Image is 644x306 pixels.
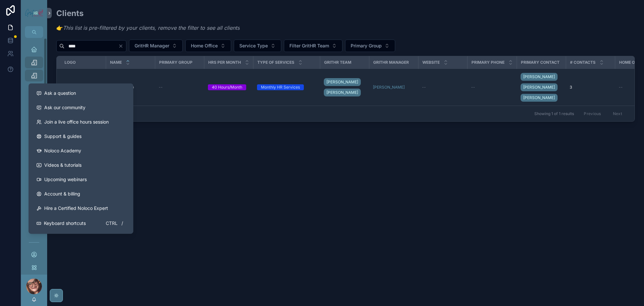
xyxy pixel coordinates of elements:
[326,90,358,95] span: [PERSON_NAME]
[31,158,131,172] a: Videos & tutorials
[44,220,86,227] span: Keyboard shortcuts
[289,42,329,49] span: Filter GritHR Team
[44,104,85,111] span: Ask our community
[44,133,82,140] span: Support & guides
[135,42,169,49] span: GritHR Manager
[44,147,81,154] span: Noloco Academy
[471,85,475,90] span: --
[422,85,463,90] a: --
[44,176,87,183] span: Upcoming webinars
[471,85,513,90] a: --
[239,42,268,49] span: Service Type
[422,60,440,65] span: Website
[110,60,122,65] span: Name
[351,42,382,49] span: Primary Group
[159,85,200,90] a: --
[521,60,560,65] span: Primary Contact
[373,85,405,90] a: [PERSON_NAME]
[31,86,131,100] button: Ask a question
[234,40,281,52] button: Select Button
[471,60,505,65] span: Primary Phone
[521,72,562,103] a: [PERSON_NAME][PERSON_NAME][PERSON_NAME]
[324,60,351,65] span: GritHR Team
[105,219,118,227] span: Ctrl
[31,144,131,158] a: Noloco Academy
[129,40,183,52] button: Select Button
[118,43,126,49] button: Clear
[422,85,426,90] span: --
[56,8,240,19] h2: Clients
[570,60,596,65] span: # Contacts
[44,191,80,197] span: Account & billing
[44,90,76,96] span: Ask a question
[191,42,218,49] span: Home Office
[31,129,131,144] a: Support & guides
[208,84,249,90] a: 40 Hours/Month
[159,60,193,65] span: Primary Group
[523,74,555,79] span: [PERSON_NAME]
[534,111,574,116] span: Showing 1 of 1 results
[25,8,43,18] img: App logo
[44,205,108,212] span: Hire a Certified Noloco Expert
[521,73,558,81] a: [PERSON_NAME]
[185,40,231,52] button: Select Button
[373,60,409,65] span: GritHR Manager
[324,89,361,96] a: [PERSON_NAME]
[31,201,131,215] button: Hire a Certified Noloco Expert
[324,78,361,86] a: [PERSON_NAME]
[261,84,300,90] div: Monthly HR Services
[31,115,131,129] a: Join a live office hours session
[521,94,558,102] a: [PERSON_NAME]
[120,221,125,226] span: /
[64,60,76,65] span: Logo
[345,40,395,52] button: Select Button
[324,77,365,98] a: [PERSON_NAME][PERSON_NAME]
[523,85,555,90] span: [PERSON_NAME]
[31,215,131,231] button: Keyboard shortcutsCtrl/
[159,85,163,90] span: --
[212,84,242,90] div: 40 Hours/Month
[521,83,558,91] a: [PERSON_NAME]
[326,79,358,85] span: [PERSON_NAME]
[257,84,316,90] a: Monthly HR Services
[63,25,240,31] em: This list is pre-filtered by your clients, remove the filter to see all clients
[44,162,82,168] span: Videos & tutorials
[31,172,131,187] a: Upcoming webinars
[257,60,294,65] span: Type of Services
[21,38,47,275] div: scrollable content
[570,85,572,90] span: 3
[373,85,414,90] a: [PERSON_NAME]
[56,24,240,32] p: 👉
[523,95,555,100] span: [PERSON_NAME]
[619,85,623,90] span: --
[31,100,131,115] a: Ask our community
[31,187,131,201] a: Account & billing
[570,85,611,90] a: 3
[284,40,342,52] button: Select Button
[208,60,241,65] span: Hrs Per Month
[44,119,109,125] span: Join a live office hours session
